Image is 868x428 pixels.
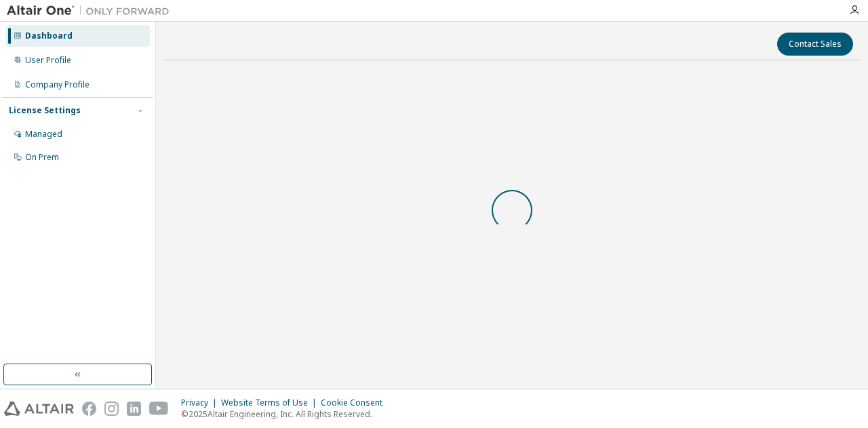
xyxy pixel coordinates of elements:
[181,397,221,408] div: Privacy
[777,33,853,56] button: Contact Sales
[9,105,81,116] div: License Settings
[321,397,391,408] div: Cookie Consent
[127,402,141,416] img: linkedin.svg
[7,4,176,18] img: Altair One
[25,129,62,140] div: Managed
[149,402,169,416] img: youtube.svg
[181,408,391,420] p: © 2025 Altair Engineering, Inc. All Rights Reserved.
[104,402,119,416] img: instagram.svg
[4,402,74,416] img: altair_logo.svg
[25,55,71,66] div: User Profile
[221,397,321,408] div: Website Terms of Use
[25,79,90,90] div: Company Profile
[25,31,73,41] div: Dashboard
[82,402,96,416] img: facebook.svg
[25,152,59,163] div: On Prem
